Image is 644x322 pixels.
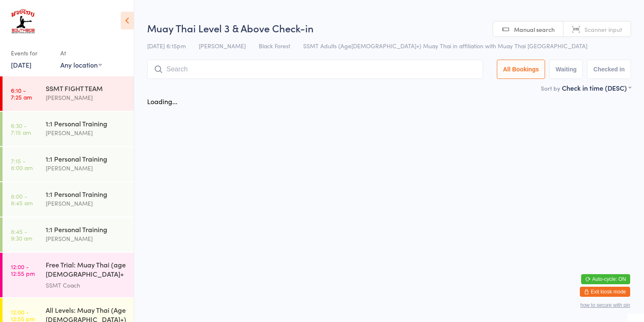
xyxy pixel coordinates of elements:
a: 6:10 -7:25 amSSMT FIGHT TEAM[PERSON_NAME] [3,76,134,111]
button: Waiting [549,60,583,79]
button: how to secure with pin [580,302,630,308]
div: [PERSON_NAME] [46,93,127,102]
div: Events for [11,46,52,60]
div: 1:1 Personal Training [46,189,127,199]
div: SSMT Coach [46,280,127,290]
div: Check in time (DESC) [562,83,631,92]
time: 12:00 - 12:55 pm [11,309,35,322]
span: [DATE] 6:15pm [147,42,186,50]
div: 1:1 Personal Training [46,119,127,128]
button: Exit kiosk mode [580,287,630,297]
div: [PERSON_NAME] [46,163,127,173]
span: Manual search [514,25,555,34]
span: Black Forest [259,42,290,50]
div: [PERSON_NAME] [46,234,127,243]
div: 1:1 Personal Training [46,154,127,163]
span: Scanner input [584,25,622,34]
div: SSMT FIGHT TEAM [46,84,127,93]
div: At [60,46,102,60]
time: 8:45 - 9:30 am [11,228,32,241]
button: All Bookings [497,60,545,79]
a: 6:30 -7:15 am1:1 Personal Training[PERSON_NAME] [3,112,134,146]
time: 6:30 - 7:15 am [11,122,31,136]
button: Auto-cycle: ON [581,274,630,284]
a: 7:15 -8:00 am1:1 Personal Training[PERSON_NAME] [3,147,134,181]
div: 1:1 Personal Training [46,225,127,234]
label: Sort by [541,84,560,92]
time: 8:00 - 8:45 am [11,193,33,206]
button: Checked in [587,60,631,79]
div: Loading... [147,97,177,106]
span: SSMT Adults (Age[DEMOGRAPHIC_DATA]+) Muay Thai in affiliation with Muay Thai [GEOGRAPHIC_DATA] [303,42,587,50]
div: [PERSON_NAME] [46,128,127,138]
time: 6:10 - 7:25 am [11,87,32,100]
a: [DATE] [11,60,31,69]
time: 7:15 - 8:00 am [11,157,33,171]
div: Free Trial: Muay Thai (age [DEMOGRAPHIC_DATA]+ years) [46,260,127,280]
a: 8:00 -8:45 am1:1 Personal Training[PERSON_NAME] [3,182,134,217]
span: [PERSON_NAME] [199,42,246,50]
h2: Muay Thai Level 3 & Above Check-in [147,21,631,35]
a: 12:00 -12:55 pmFree Trial: Muay Thai (age [DEMOGRAPHIC_DATA]+ years)SSMT Coach [3,253,134,297]
time: 12:00 - 12:55 pm [11,263,35,277]
input: Search [147,60,483,79]
div: [PERSON_NAME] [46,199,127,208]
a: 8:45 -9:30 am1:1 Personal Training[PERSON_NAME] [3,217,134,252]
img: Southside Muay Thai & Fitness [8,6,37,38]
div: Any location [60,60,102,69]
